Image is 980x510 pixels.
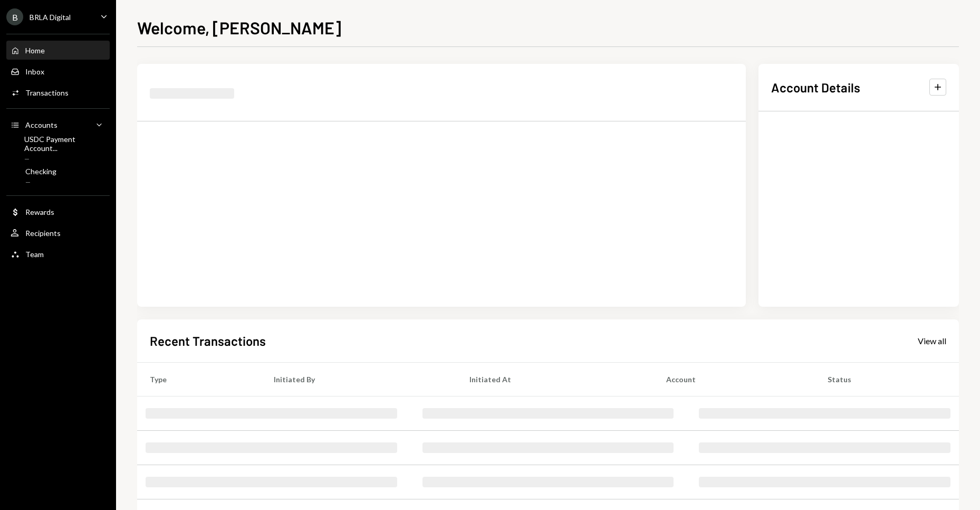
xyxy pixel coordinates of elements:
div: Accounts [25,120,57,129]
div: USDC Payment Account... [24,135,105,153]
div: Rewards [25,207,54,216]
a: Checking— [6,164,110,189]
h2: Account Details [771,79,860,96]
div: View all [918,336,946,346]
div: — [25,178,56,187]
a: Home [6,41,110,60]
a: Transactions [6,83,110,102]
a: Accounts [6,115,110,134]
th: Account [654,362,815,396]
div: Inbox [25,67,44,76]
a: USDC Payment Account...— [6,136,110,162]
div: Team [25,250,44,259]
div: Transactions [25,88,69,97]
th: Initiated By [261,362,456,396]
div: — [24,155,105,164]
th: Initiated At [457,362,654,396]
div: Recipients [25,229,61,238]
a: Team [6,244,110,263]
th: Status [815,362,959,396]
th: Type [137,362,261,396]
h2: Recent Transactions [150,332,266,350]
a: Rewards [6,202,110,221]
h1: Welcome, [PERSON_NAME] [137,17,341,38]
a: Inbox [6,62,110,81]
a: Recipients [6,223,110,242]
div: Checking [25,167,56,176]
div: B [6,8,23,25]
div: BRLA Digital [30,13,71,22]
div: Home [25,46,45,55]
a: View all [918,335,946,346]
